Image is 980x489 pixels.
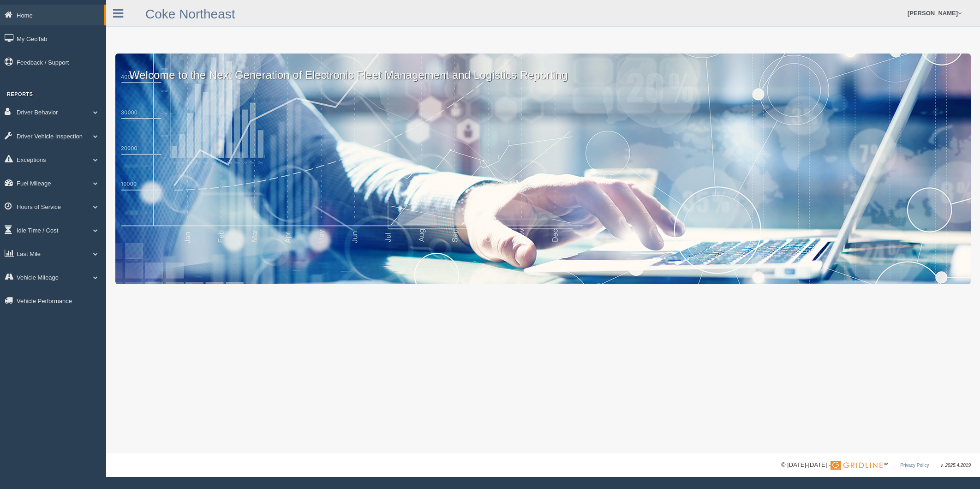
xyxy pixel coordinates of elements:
[145,7,235,21] a: Coke Northeast
[115,54,971,83] p: Welcome to the Next Generation of Electronic Fleet Management and Logistics Reporting
[941,463,971,468] span: v. 2025.4.2019
[781,460,971,470] div: © [DATE]-[DATE] - ™
[831,461,883,470] img: Gridline
[900,463,929,468] a: Privacy Policy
